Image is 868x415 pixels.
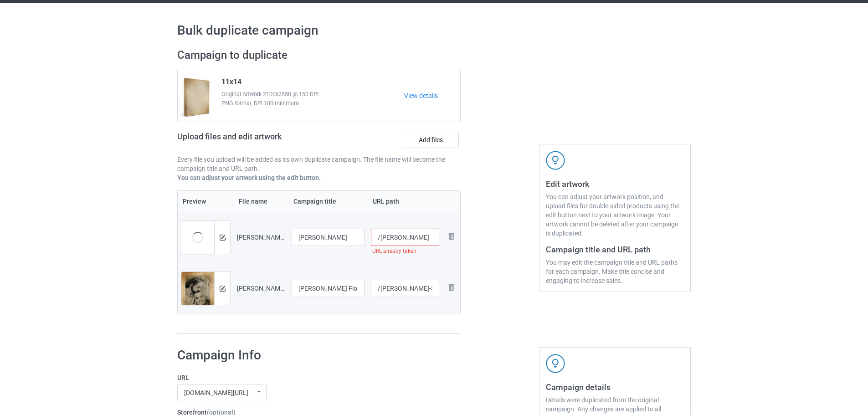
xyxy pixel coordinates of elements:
th: URL path [368,191,443,212]
h1: Bulk duplicate campaign [177,22,691,39]
div: [PERSON_NAME] Flores3.png [237,284,285,293]
div: URL already taken [371,246,440,256]
div: [DOMAIN_NAME][URL] [184,389,248,396]
th: File name [234,191,288,212]
h3: Campaign details [546,382,684,392]
img: svg+xml;base64,PD94bWwgdmVyc2lvbj0iMS4wIiBlbmNvZGluZz0iVVRGLTgiPz4KPHN2ZyB3aWR0aD0iNDJweCIgaGVpZ2... [546,354,565,373]
th: Preview [178,191,234,212]
h2: Campaign to duplicate [177,48,461,62]
span: 11x14 [221,77,241,90]
img: svg+xml;base64,PD94bWwgdmVyc2lvbj0iMS4wIiBlbmNvZGluZz0iVVRGLTgiPz4KPHN2ZyB3aWR0aD0iMjhweCIgaGVpZ2... [446,231,457,242]
a: View details [404,91,460,100]
img: svg+xml;base64,PD94bWwgdmVyc2lvbj0iMS4wIiBlbmNvZGluZz0iVVRGLTgiPz4KPHN2ZyB3aWR0aD0iNDJweCIgaGVpZ2... [546,151,565,170]
p: Every file you upload will be added as its own duplicate campaign. The file name will become the ... [177,155,461,173]
h2: Upload files and edit artwork [177,132,347,149]
div: You can adjust your artwork position, and upload files for double-sided products using the edit b... [546,192,684,238]
h3: Edit artwork [546,179,684,189]
b: You can adjust your artwork using the edit button. [177,174,321,181]
label: URL [177,373,448,382]
img: svg+xml;base64,PD94bWwgdmVyc2lvbj0iMS4wIiBlbmNvZGluZz0iVVRGLTgiPz4KPHN2ZyB3aWR0aD0iMjhweCIgaGVpZ2... [446,282,457,293]
span: PNG format, DPI 100 minimum [221,99,404,108]
div: You may edit the campaign title and URL paths for each campaign. Make title concise and engaging ... [546,258,684,285]
div: [PERSON_NAME].png [237,233,285,242]
h1: Campaign Info [177,347,448,364]
img: svg+xml;base64,PD94bWwgdmVyc2lvbj0iMS4wIiBlbmNvZGluZz0iVVRGLTgiPz4KPHN2ZyB3aWR0aD0iMTRweCIgaGVpZ2... [220,235,226,241]
h3: Campaign title and URL path [546,244,684,255]
label: Add files [403,132,459,148]
img: original.png [181,272,214,312]
span: Original Artwork 2100x2550 @ 150 DPI [221,90,404,99]
img: svg+xml;base64,PD94bWwgdmVyc2lvbj0iMS4wIiBlbmNvZGluZz0iVVRGLTgiPz4KPHN2ZyB3aWR0aD0iMTRweCIgaGVpZ2... [220,286,226,292]
th: Campaign title [288,191,368,212]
